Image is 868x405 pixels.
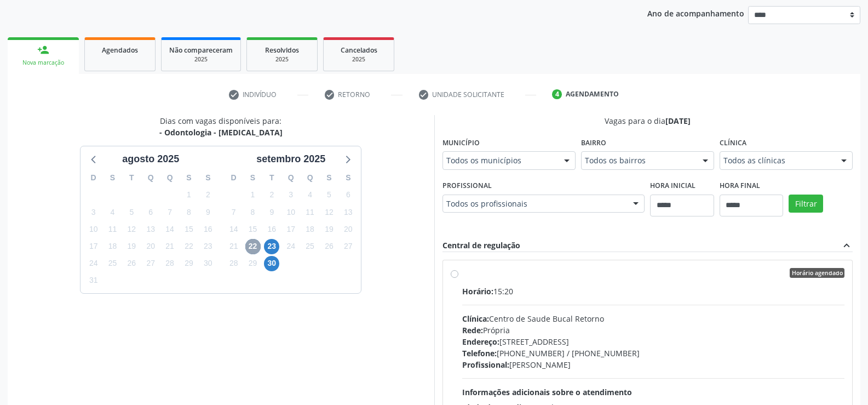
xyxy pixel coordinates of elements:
[789,195,823,213] button: Filtrar
[159,115,283,138] div: Dias com vagas disponíveis para:
[302,204,318,220] span: quinta-feira, 11 de setembro de 2025
[102,45,138,55] span: Agendados
[790,268,844,278] span: Horário agendado
[462,387,632,397] span: Informações adicionais sobre o atendimento
[86,239,101,254] span: domingo, 17 de agosto de 2025
[252,152,330,167] div: setembro 2025
[462,286,493,296] span: Horário:
[245,221,261,237] span: segunda-feira, 15 de setembro de 2025
[841,239,853,252] i: expand_less
[301,169,320,186] div: Q
[566,89,619,99] div: Agendamento
[181,204,197,220] span: sexta-feira, 8 de agosto de 2025
[181,187,197,203] span: sexta-feira, 1 de agosto de 2025
[141,169,160,186] div: Q
[462,348,497,358] span: Telefone:
[581,134,606,151] label: Bairro
[320,169,339,186] div: S
[200,221,216,237] span: sábado, 16 de agosto de 2025
[124,204,139,220] span: terça-feira, 5 de agosto de 2025
[143,256,158,271] span: quarta-feira, 27 de agosto de 2025
[302,221,318,237] span: quinta-feira, 18 de setembro de 2025
[462,360,509,370] span: Profissional:
[37,44,49,56] div: person_add
[552,89,562,99] div: 4
[143,204,158,220] span: quarta-feira, 6 de agosto de 2025
[105,204,120,220] span: segunda-feira, 4 de agosto de 2025
[105,239,120,254] span: segunda-feira, 18 de agosto de 2025
[462,336,499,347] span: Endereço:
[124,221,139,237] span: terça-feira, 12 de agosto de 2025
[86,221,101,237] span: domingo, 10 de agosto de 2025
[264,187,279,203] span: terça-feira, 2 de setembro de 2025
[15,59,71,67] div: Nova marcação
[169,55,233,64] div: 2025
[341,239,356,254] span: sábado, 27 de setembro de 2025
[245,256,261,271] span: segunda-feira, 29 de setembro de 2025
[341,187,356,203] span: sábado, 6 de setembro de 2025
[200,239,216,254] span: sábado, 23 de agosto de 2025
[720,134,746,151] label: Clínica
[321,239,337,254] span: sexta-feira, 26 de setembro de 2025
[446,155,553,166] span: Todos os municípios
[462,313,489,324] span: Clínica:
[341,45,377,55] span: Cancelados
[162,221,177,237] span: quinta-feira, 14 de agosto de 2025
[462,336,845,347] div: [STREET_ADDRESS]
[255,55,309,64] div: 2025
[169,45,233,55] span: Não compareceram
[446,198,623,209] span: Todos os profissionais
[84,169,103,186] div: D
[200,204,216,220] span: sábado, 9 de agosto de 2025
[105,256,120,271] span: segunda-feira, 25 de agosto de 2025
[462,359,845,370] div: [PERSON_NAME]
[86,204,101,220] span: domingo, 3 de agosto de 2025
[341,204,356,220] span: sábado, 13 de setembro de 2025
[245,204,261,220] span: segunda-feira, 8 de setembro de 2025
[243,169,262,186] div: S
[86,273,101,288] span: domingo, 31 de agosto de 2025
[181,239,197,254] span: sexta-feira, 22 de agosto de 2025
[283,239,298,254] span: quarta-feira, 24 de setembro de 2025
[245,239,261,254] span: segunda-feira, 22 de setembro de 2025
[442,134,480,151] label: Município
[302,187,318,203] span: quinta-feira, 4 de setembro de 2025
[159,127,283,138] div: - Odontologia - [MEDICAL_DATA]
[338,169,358,186] div: S
[103,169,122,186] div: S
[226,204,242,220] span: domingo, 7 de setembro de 2025
[124,239,139,254] span: terça-feira, 19 de agosto de 2025
[442,115,853,127] div: Vagas para o dia
[265,45,299,55] span: Resolvidos
[647,6,744,20] p: Ano de acompanhamento
[462,286,845,297] div: 15:20
[462,325,483,335] span: Rede:
[264,204,279,220] span: terça-feira, 9 de setembro de 2025
[181,256,197,271] span: sexta-feira, 29 de agosto de 2025
[283,187,298,203] span: quarta-feira, 3 de setembro de 2025
[665,116,691,126] span: [DATE]
[264,221,279,237] span: terça-feira, 16 de setembro de 2025
[321,187,337,203] span: sexta-feira, 5 de setembro de 2025
[331,55,386,64] div: 2025
[180,169,199,186] div: S
[226,256,242,271] span: domingo, 28 de setembro de 2025
[462,324,845,336] div: Própria
[650,178,695,195] label: Hora inicial
[162,204,177,220] span: quinta-feira, 7 de agosto de 2025
[720,178,760,195] label: Hora final
[442,239,520,252] div: Central de regulação
[181,221,197,237] span: sexta-feira, 15 de agosto de 2025
[122,169,141,186] div: T
[341,221,356,237] span: sábado, 20 de setembro de 2025
[160,169,180,186] div: Q
[723,155,830,166] span: Todos as clínicas
[585,155,692,166] span: Todos os bairros
[162,256,177,271] span: quinta-feira, 28 de agosto de 2025
[264,256,279,271] span: terça-feira, 30 de setembro de 2025
[105,221,120,237] span: segunda-feira, 11 de agosto de 2025
[226,239,242,254] span: domingo, 21 de setembro de 2025
[118,152,183,167] div: agosto 2025
[281,169,301,186] div: Q
[124,256,139,271] span: terça-feira, 26 de agosto de 2025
